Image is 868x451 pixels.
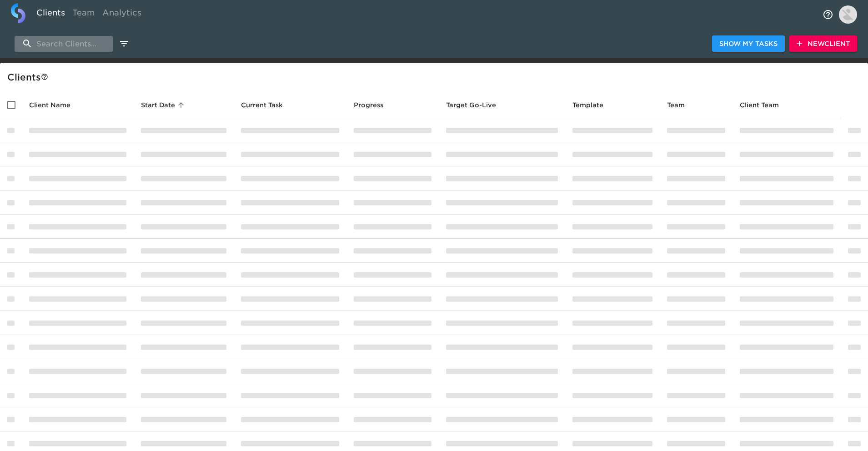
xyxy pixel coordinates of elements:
[667,100,697,110] span: Team
[789,35,857,52] button: NewClient
[446,100,508,110] span: Target Go-Live
[33,3,69,25] a: Clients
[572,100,615,110] span: Template
[11,3,25,23] img: logo
[29,100,82,110] span: Client Name
[740,100,791,110] span: Client Team
[141,100,187,110] span: Start Date
[69,3,99,25] a: Team
[7,70,864,85] div: Client s
[817,4,839,25] button: notifications
[797,38,850,50] span: New Client
[99,3,145,25] a: Analytics
[116,36,132,51] button: edit
[446,100,496,110] span: Calculated based on the start date and the duration of all Tasks contained in this Hub.
[241,100,283,110] span: This is the next Task in this Hub that should be completed
[15,36,113,52] input: search
[354,100,395,110] span: Progress
[241,100,295,110] span: Current Task
[41,73,48,80] svg: This is a list of all of your clients and clients shared with you
[719,38,778,50] span: Show My Tasks
[839,5,857,24] img: Profile
[712,35,785,52] button: Show My Tasks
